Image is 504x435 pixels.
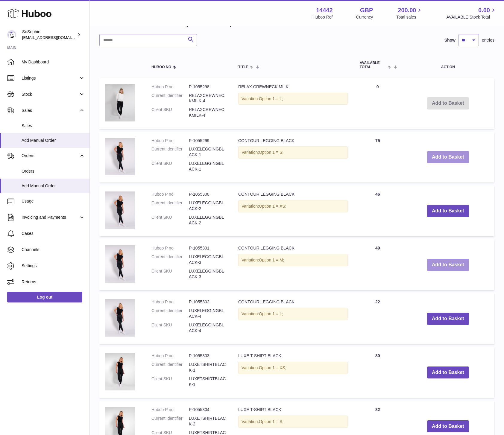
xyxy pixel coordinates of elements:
[189,84,226,90] dd: P-1055298
[151,245,189,251] dt: Huboo P no
[259,150,283,155] span: Option 1 = S;
[427,313,469,325] button: Add to Basket
[478,6,490,14] span: 0.00
[22,198,85,204] span: Usage
[354,239,402,290] td: 49
[189,93,226,104] dd: RELAXCREWNECKMILK-4
[151,93,189,104] dt: Current identifier
[189,299,226,305] dd: P-1055302
[151,84,189,90] dt: Huboo P no
[22,75,79,81] span: Listings
[151,254,189,265] dt: Current identifier
[189,215,226,226] dd: LUXELEGGINGBLACK-2
[151,65,171,69] span: Huboo no
[22,168,85,174] span: Orders
[232,293,354,344] td: CONTOUR LEGGING BLACK
[354,347,402,398] td: 80
[232,239,354,290] td: CONTOUR LEGGING BLACK
[316,6,333,14] strong: 14442
[189,191,226,197] dd: P-1055300
[22,123,85,129] span: Sales
[22,59,85,65] span: My Dashboard
[238,416,348,428] div: Variation:
[105,353,135,390] img: LUXE T-SHIRT BLACK
[151,191,189,197] dt: Huboo P no
[427,151,469,163] button: Add to Basket
[402,55,494,75] th: Action
[427,205,469,217] button: Add to Basket
[105,299,135,337] img: CONTOUR LEGGING BLACK
[396,6,423,20] a: 200.00 Total sales
[238,254,348,266] div: Variation:
[238,362,348,374] div: Variation:
[105,138,135,175] img: CONTOUR LEGGING BLACK
[151,376,189,387] dt: Client SKU
[189,107,226,118] dd: RELAXCREWNECKMILK-4
[189,362,226,373] dd: LUXETSHIRTBLACK-1
[427,366,469,379] button: Add to Basket
[238,200,348,212] div: Variation:
[22,247,85,253] span: Channels
[151,161,189,172] dt: Client SKU
[151,322,189,334] dt: Client SKU
[444,37,456,43] label: Show
[22,35,88,40] span: [EMAIL_ADDRESS][DOMAIN_NAME]
[259,419,283,424] span: Option 1 = S;
[151,308,189,319] dt: Current identifier
[354,293,402,344] td: 22
[427,420,469,433] button: Add to Basket
[446,6,497,20] a: 0.00 AVAILABLE Stock Total
[151,362,189,373] dt: Current identifier
[360,6,373,14] strong: GBP
[189,416,226,427] dd: LUXETSHIRTBLACK-2
[151,107,189,118] dt: Client SKU
[151,138,189,144] dt: Huboo P no
[22,29,76,40] div: SoSophie
[189,353,226,359] dd: P-1055303
[7,30,16,39] img: info@thebigclick.co.uk
[151,268,189,280] dt: Client SKU
[238,308,348,320] div: Variation:
[356,14,373,20] div: Currency
[189,407,226,413] dd: P-1055304
[354,78,402,129] td: 0
[398,6,416,14] span: 200.00
[151,146,189,158] dt: Current identifier
[22,92,79,97] span: Stock
[238,93,348,105] div: Variation:
[238,65,248,69] span: Title
[189,161,226,172] dd: LUXELEGGINGBLACK-1
[151,416,189,427] dt: Current identifier
[259,311,283,316] span: Option 1 = L;
[189,376,226,387] dd: LUXETSHIRTBLACK-1
[354,185,402,236] td: 46
[232,347,354,398] td: LUXE T-SHIRT BLACK
[189,146,226,158] dd: LUXELEGGINGBLACK-1
[259,204,286,209] span: Option 1 = XS;
[313,14,333,20] div: Huboo Ref
[232,185,354,236] td: CONTOUR LEGGING BLACK
[105,191,135,229] img: CONTOUR LEGGING BLACK
[7,292,82,302] a: Log out
[189,268,226,280] dd: LUXELEGGINGBLACK-3
[151,299,189,305] dt: Huboo P no
[189,322,226,334] dd: LUXELEGGINGBLACK-4
[427,259,469,271] button: Add to Basket
[22,153,79,159] span: Orders
[232,132,354,183] td: CONTOUR LEGGING BLACK
[22,263,85,269] span: Settings
[238,146,348,159] div: Variation:
[259,365,286,370] span: Option 1 = XS;
[396,14,423,20] span: Total sales
[360,61,386,69] span: AVAILABLE Total
[189,138,226,144] dd: P-1055299
[105,84,135,121] img: RELAX CREWNECK MILK
[354,132,402,183] td: 75
[482,37,494,43] span: entries
[189,245,226,251] dd: P-1055301
[232,78,354,129] td: RELAX CREWNECK MILK
[151,200,189,212] dt: Current identifier
[22,138,85,143] span: Add Manual Order
[22,108,79,113] span: Sales
[22,183,85,189] span: Add Manual Order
